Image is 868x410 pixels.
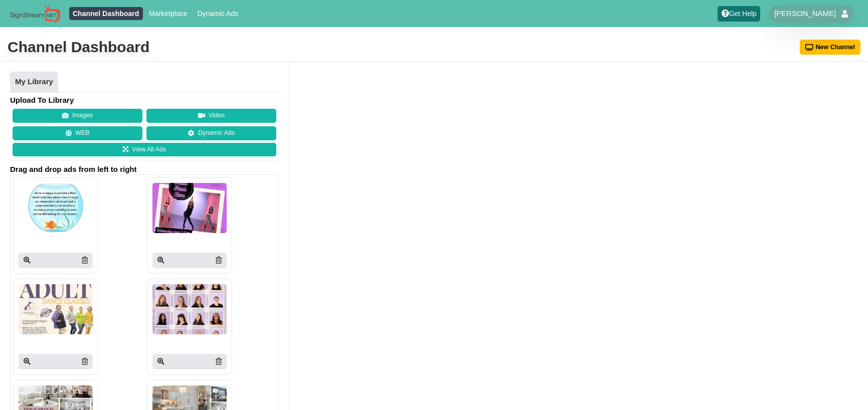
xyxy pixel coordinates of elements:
img: P250x250 image processing20250819 913637 3rrhzp [19,284,93,334]
a: Channel Dashboard [69,7,143,20]
a: Get Help [718,6,760,22]
a: Dynamic Ads [194,7,242,20]
span: Drag and drop ads from left to right [10,164,279,174]
a: Dynamic Ads [146,126,276,140]
img: Sign Stream.NET [10,4,60,24]
a: My Library [10,72,58,93]
a: View All Ads [13,143,276,157]
h4: Upload To Library [10,95,279,105]
button: Video [146,109,276,123]
img: P250x250 image processing20250830 996236 y4pkwj [19,183,93,233]
img: P250x250 image processing20250819 913637 1krid44 [152,284,227,334]
span: [PERSON_NAME] [774,9,836,19]
button: Images [13,109,142,123]
button: New Channel [800,40,861,55]
a: Marketplace [145,7,191,20]
button: WEB [13,126,142,140]
div: Channel Dashboard [8,37,149,57]
img: P250x250 image processing20250819 913637 1200nv8 [152,183,227,233]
